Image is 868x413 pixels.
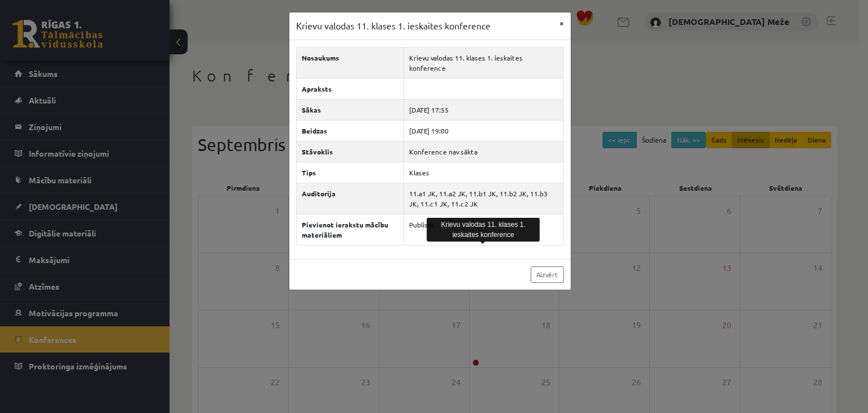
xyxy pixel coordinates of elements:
th: Tips [296,162,404,183]
button: × [553,12,571,34]
th: Sākas [296,99,404,120]
th: Beidzas [296,120,404,141]
td: [DATE] 19:00 [404,120,563,141]
td: Konference nav sākta [404,141,563,162]
th: Nosaukums [296,47,404,78]
a: Aizvērt [531,266,564,283]
th: Apraksts [296,78,404,99]
h3: Krievu valodas 11. klases 1. ieskaites konference [296,19,491,33]
th: Pievienot ierakstu mācību materiāliem [296,214,404,245]
td: Krievu valodas 11. klases 1. ieskaites konference [404,47,563,78]
td: [DATE] 17:55 [404,99,563,120]
th: Auditorija [296,183,404,214]
div: Krievu valodas 11. klases 1. ieskaites konference [427,218,540,242]
td: 11.a1 JK, 11.a2 JK, 11.b1 JK, 11.b2 JK, 11.b3 JK, 11.c1 JK, 11.c2 JK [404,183,563,214]
td: Klases [404,162,563,183]
th: Stāvoklis [296,141,404,162]
td: Publisks [404,214,563,245]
